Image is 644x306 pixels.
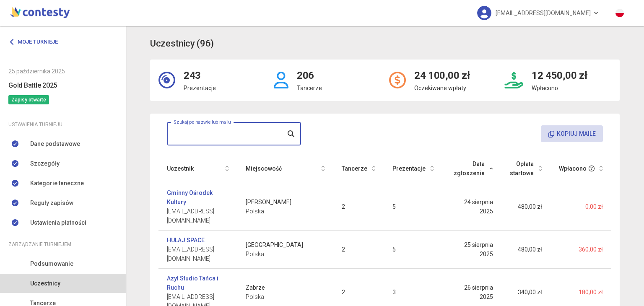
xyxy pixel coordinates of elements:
[541,125,603,142] button: Kopiuj maile
[551,183,611,231] td: 0,00 zł
[496,4,591,22] span: [EMAIL_ADDRESS][DOMAIN_NAME]
[442,154,501,183] th: Data zgłoszenia
[246,240,325,249] span: [GEOGRAPHIC_DATA]
[30,259,73,268] span: Podsumowanie
[246,283,325,292] span: Zabrze
[333,231,384,269] td: 2
[559,164,587,173] span: Wpłacono
[167,236,205,245] a: HULAJ SPACE
[167,188,229,207] a: Gminny Ośrodek Kultury
[333,183,384,231] td: 2
[384,183,442,231] td: 5
[246,207,325,216] span: Polska
[30,139,80,148] span: Dane podstawowe
[501,183,551,231] td: 480,00 zł
[158,154,237,183] th: Uczestnik
[384,231,442,269] td: 5
[8,67,117,76] div: 25 października 2025
[384,154,442,183] th: Prezentacje
[184,83,216,93] p: Prezentacje
[414,68,470,84] h2: 24 100,00 zł
[30,159,60,168] span: Szczegóły
[8,95,49,104] span: Zapisy otwarte
[297,83,322,93] p: Tancerze
[237,154,333,183] th: Miejscowość
[297,68,322,84] h2: 206
[8,34,64,49] a: Moje turnieje
[167,207,229,225] span: [EMAIL_ADDRESS][DOMAIN_NAME]
[30,198,73,207] span: Reguły zapisów
[8,120,117,129] div: Ustawienia turnieju
[532,83,587,93] p: Wpłacono
[414,83,470,93] p: Oczekiwane wpłaty
[501,231,551,269] td: 480,00 zł
[246,197,325,207] span: [PERSON_NAME]
[246,292,325,301] span: Polska
[167,245,229,263] span: [EMAIL_ADDRESS][DOMAIN_NAME]
[30,218,86,227] span: Ustawienia płatności
[30,179,84,188] span: Kategorie taneczne
[246,249,325,259] span: Polska
[501,154,551,183] th: Opłata startowa
[551,231,611,269] td: 360,00 zł
[167,274,229,292] a: Azyl Studio Tańca i Ruchu
[30,279,60,288] span: Uczestnicy
[8,80,117,91] h6: Gold Battle 2025
[442,231,501,269] td: 25 sierpnia 2025
[532,68,587,84] h2: 12 450,00 zł
[333,154,384,183] th: Tancerze
[184,68,216,84] h2: 243
[8,240,71,249] span: Zarządzanie turniejem
[442,183,501,231] td: 24 sierpnia 2025
[150,36,214,51] h3: Uczestnicy (96)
